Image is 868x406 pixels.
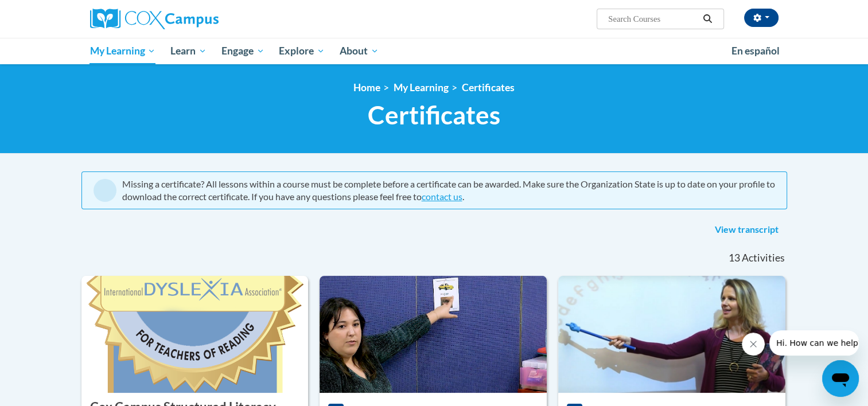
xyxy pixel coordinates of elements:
a: contact us [422,191,462,202]
iframe: Button to launch messaging window [822,360,859,397]
img: Course Logo [320,276,547,393]
img: Course Logo [558,276,785,393]
div: Main menu [73,38,796,64]
span: Activities [742,252,785,264]
iframe: Close message [742,333,765,356]
a: Cox Campus [90,9,308,29]
span: My Learning [89,44,155,58]
img: Cox Campus [90,9,219,29]
span: Explore [279,44,325,58]
span: En español [731,45,780,57]
button: Search [699,12,716,26]
a: Certificates [462,81,515,93]
div: Missing a certificate? All lessons within a course must be complete before a certificate can be a... [122,178,775,203]
span: Certificates [368,100,500,130]
input: Search Courses [607,12,699,26]
iframe: Message from company [769,330,859,356]
a: Learn [163,38,214,64]
a: My Learning [394,81,449,93]
img: Course Logo [81,276,309,393]
span: Hi. How can we help? [7,8,93,17]
span: About [340,44,379,58]
span: Engage [221,44,264,58]
span: 13 [728,252,739,264]
a: En español [724,39,787,63]
a: My Learning [83,38,164,64]
span: Learn [170,44,207,58]
a: About [332,38,386,64]
a: View transcript [706,221,787,239]
a: Engage [214,38,272,64]
button: Account Settings [744,9,779,27]
a: Home [353,81,380,93]
a: Explore [271,38,332,64]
